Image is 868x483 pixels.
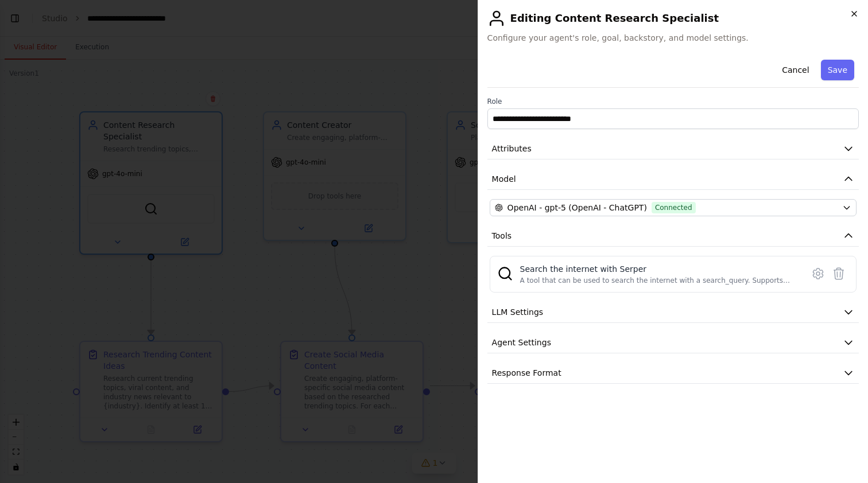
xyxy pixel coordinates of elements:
label: Role [487,97,859,106]
span: Tools [492,230,512,241]
span: Agent Settings [492,337,551,348]
button: Configure tool [808,263,828,284]
button: Delete tool [828,263,849,284]
span: Response Format [492,367,561,379]
button: Cancel [775,60,816,80]
span: Configure your agent's role, goal, backstory, and model settings. [487,32,859,44]
button: Attributes [487,138,859,159]
button: Response Format [487,363,859,384]
button: Agent Settings [487,332,859,353]
button: Tools [487,225,859,247]
img: SerperDevTool [497,266,513,282]
span: Model [492,173,516,185]
button: OpenAI - gpt-5 (OpenAI - ChatGPT)Connected [490,199,857,216]
h2: Editing Content Research Specialist [487,9,859,28]
button: LLM Settings [487,302,859,323]
span: OpenAI - gpt-5 (OpenAI - ChatGPT) [507,202,647,213]
span: Connected [652,202,696,213]
div: A tool that can be used to search the internet with a search_query. Supports different search typ... [520,276,796,285]
button: Model [487,169,859,190]
div: Search the internet with Serper [520,263,796,275]
span: Attributes [492,143,532,154]
span: LLM Settings [492,306,544,318]
button: Save [821,60,854,80]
